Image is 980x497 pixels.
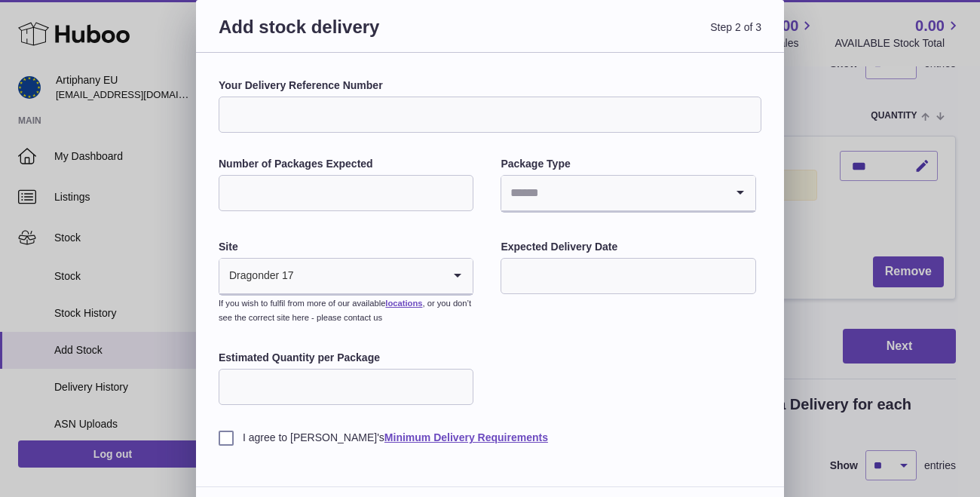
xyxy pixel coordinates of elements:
span: Step 2 of 3 [490,15,761,57]
div: Search for option [219,259,473,295]
label: Package Type [501,157,755,171]
a: locations [385,299,422,308]
label: Expected Delivery Date [501,240,755,254]
label: Estimated Quantity per Package [219,351,473,365]
span: Dragonder 17 [219,259,295,293]
h3: Add stock delivery [219,15,490,57]
label: Number of Packages Expected [219,157,473,171]
a: Minimum Delivery Requirements [384,431,548,443]
label: I agree to [PERSON_NAME]'s [219,431,761,445]
input: Search for option [295,259,443,293]
input: Search for option [501,176,724,210]
label: Site [219,240,473,254]
small: If you wish to fulfil from more of our available , or you don’t see the correct site here - pleas... [219,299,471,322]
div: Search for option [501,176,755,212]
label: Your Delivery Reference Number [219,78,761,93]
